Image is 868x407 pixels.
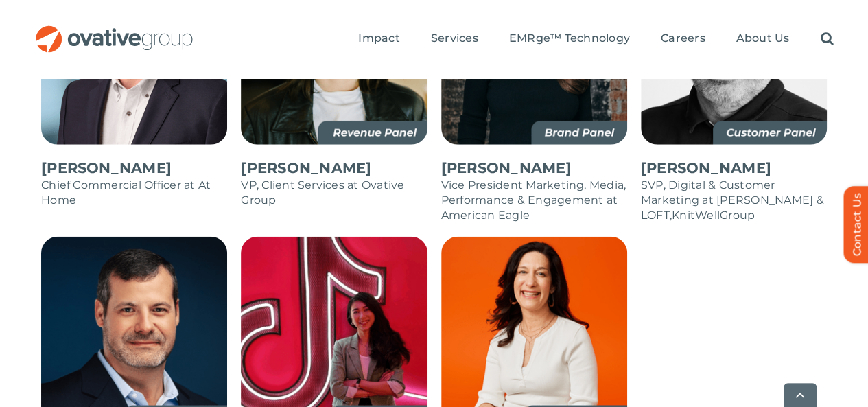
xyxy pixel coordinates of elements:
a: Search [820,32,833,47]
span: EMRge™ Technology [509,32,630,45]
p: [PERSON_NAME] [241,159,427,178]
span: Careers [661,32,705,45]
p: Chief Commercial Officer at At Home [41,178,227,208]
a: EMRge™ Technology [509,32,630,47]
p: VP, Client Services at Ovative Group [241,178,427,208]
p: [PERSON_NAME] [441,159,627,178]
span: Group [720,209,755,222]
a: Impact [358,32,399,47]
span: Services [431,32,478,45]
a: Careers [661,32,705,47]
nav: Menu [358,17,833,61]
p: [PERSON_NAME] [41,159,227,178]
a: OG_Full_horizontal_RGB [34,24,194,37]
span: SVP, Digital & Customer Marketing at [PERSON_NAME] & LOFT [641,178,824,222]
p: [PERSON_NAME] [641,159,827,178]
a: Services [431,32,478,47]
span: About Us [736,32,789,45]
a: About Us [736,32,789,47]
span: , [670,209,672,222]
span: Impact [358,32,399,45]
p: Vice President Marketing, Media, Performance & Engagement at American Eagle [441,178,627,223]
span: KnitWell [672,209,720,222]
